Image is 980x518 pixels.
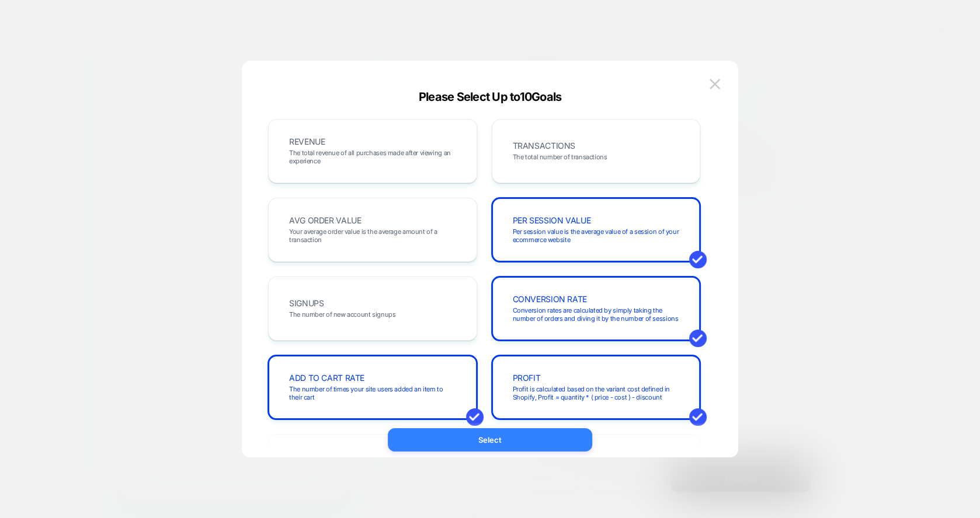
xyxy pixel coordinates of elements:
span: PROFIT [513,374,541,382]
span: TRANSACTIONS [513,142,575,150]
button: Select [388,428,592,452]
span: Per session value is the average value of a session of your ecommerce website [513,228,680,244]
span: Conversion rates are calculated by simply taking the number of orders and diving it by the number... [513,306,680,323]
span: Profit is calculated based on the variant cost defined in Shopify, Profit = quantity * ( price - ... [513,385,680,401]
span: CONVERSION RATE [513,295,587,303]
img: close [710,79,720,89]
span: Please Select Up to 10 Goals [419,90,562,104]
span: PER SESSION VALUE [513,216,591,225]
span: The total number of transactions [513,153,607,161]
